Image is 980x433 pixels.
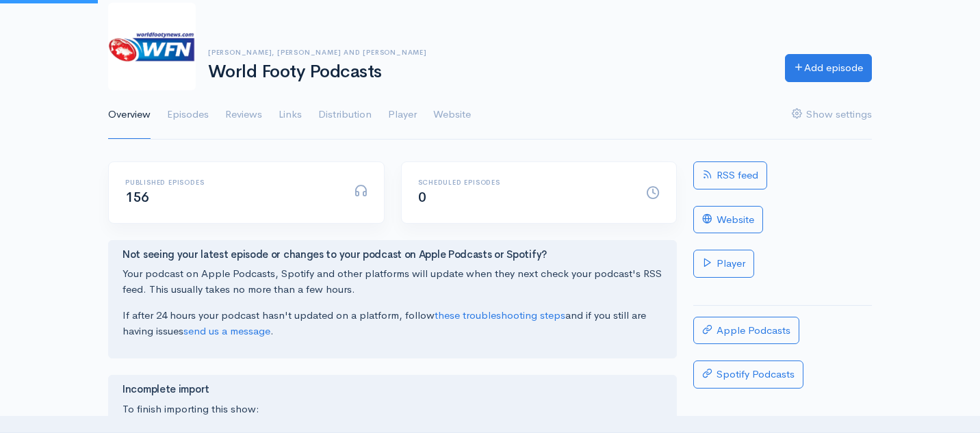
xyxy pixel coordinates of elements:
[167,90,209,140] a: Episodes
[693,360,803,389] a: Spotify Podcasts
[183,324,270,337] a: send us a message
[435,309,565,322] a: these troubleshooting steps
[318,90,372,140] a: Distribution
[693,206,763,234] a: Website
[208,62,769,82] h1: World Footy Podcasts
[785,54,872,82] a: Add episode
[693,161,767,189] a: RSS feed
[122,249,662,261] h4: Not seeing your latest episode or changes to your podcast on Apple Podcasts or Spotify?
[418,179,630,186] h6: Scheduled episodes
[693,250,754,278] a: Player
[388,90,417,140] a: Player
[279,90,302,140] a: Links
[125,189,149,206] span: 156
[433,90,471,140] a: Website
[792,90,872,140] a: Show settings
[122,308,662,339] p: If after 24 hours your podcast hasn't updated on a platform, follow and if you still are having i...
[122,384,662,395] h4: Incomplete import
[125,179,337,186] h6: Published episodes
[225,90,262,140] a: Reviews
[418,189,426,206] span: 0
[693,317,799,345] a: Apple Podcasts
[122,266,662,297] p: Your podcast on Apple Podcasts, Spotify and other platforms will update when they next check your...
[108,90,151,140] a: Overview
[208,49,769,56] h6: [PERSON_NAME], [PERSON_NAME] and [PERSON_NAME]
